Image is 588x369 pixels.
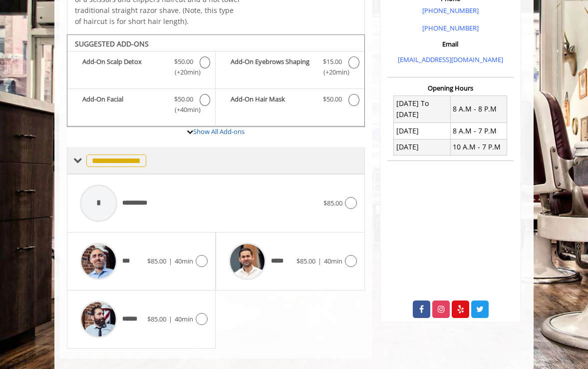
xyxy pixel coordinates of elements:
[231,56,316,77] b: Add-On Eyebrows Shaping
[318,256,321,265] span: |
[231,94,316,106] b: Add-On Hair Mask
[169,314,172,323] span: |
[147,256,166,265] span: $85.00
[169,256,172,265] span: |
[173,104,195,115] span: (+40min )
[323,198,342,207] span: $85.00
[221,94,359,108] label: Add-On Hair Mask
[174,56,193,67] span: $50.00
[175,314,193,323] span: 40min
[174,94,193,104] span: $50.00
[324,256,342,265] span: 40min
[82,56,168,77] b: Add-On Scalp Detox
[321,67,343,77] span: (+20min )
[422,23,479,32] a: [PHONE_NUMBER]
[390,40,511,47] h3: Email
[323,56,342,67] span: $15.00
[394,139,450,155] td: [DATE]
[173,67,195,77] span: (+20min )
[175,256,193,265] span: 40min
[323,94,342,104] span: $50.00
[67,34,365,127] div: The Made Man Senior Barber Haircut And Shave Add-onS
[193,127,245,136] a: Show All Add-ons
[221,56,359,80] label: Add-On Eyebrows Shaping
[450,139,507,155] td: 10 A.M - 7 P.M
[147,314,166,323] span: $85.00
[387,84,514,91] h3: Opening Hours
[394,123,450,139] td: [DATE]
[82,94,168,115] b: Add-On Facial
[72,94,210,117] label: Add-On Facial
[296,256,315,265] span: $85.00
[75,39,149,48] b: SUGGESTED ADD-ONS
[72,56,210,80] label: Add-On Scalp Detox
[422,6,479,15] a: [PHONE_NUMBER]
[394,95,450,123] td: [DATE] To [DATE]
[450,123,507,139] td: 8 A.M - 7 P.M
[398,55,503,64] a: [EMAIL_ADDRESS][DOMAIN_NAME]
[450,95,507,123] td: 8 A.M - 8 P.M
